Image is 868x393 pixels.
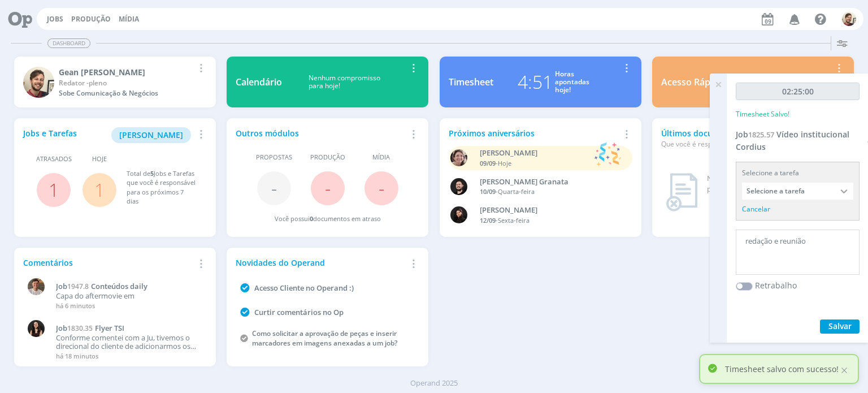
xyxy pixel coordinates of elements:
[440,57,641,107] a: Timesheet4:51Horasapontadashoje!
[282,74,406,90] div: Nenhum compromisso para hoje!
[127,169,196,206] div: Total de Jobs e Tarefas que você é responsável para os próximos 7 dias
[736,129,849,152] a: Job1825.57Vídeo institucional Cordius
[372,153,390,162] span: Mídia
[254,307,344,317] a: Curtir comentários no Op
[480,159,589,169] div: -
[111,127,191,143] button: [PERSON_NAME]
[94,178,105,202] a: 1
[47,14,63,24] a: Jobs
[310,153,345,162] span: Produção
[252,329,397,348] a: Como solicitar a aprovação de peças e inserir marcadores em imagens anexadas a um job?
[23,67,54,98] img: G
[236,257,406,269] div: Novidades do Operand
[480,216,496,224] span: 12/09
[480,148,589,159] div: Aline Beatriz Jackisch
[92,154,107,164] span: Hoje
[828,321,852,331] span: Salvar
[498,159,511,167] span: Hoje
[450,178,467,195] img: B
[310,214,313,223] span: 0
[68,15,114,24] button: Produção
[56,282,201,291] a: Job1947.8Conteúdos daily
[49,178,59,202] a: 1
[518,68,553,96] div: 4:51
[115,15,142,24] button: Mídia
[56,324,201,333] a: Job1830.35Flyer TSI
[56,292,201,301] p: Capa do aftermovie em
[71,14,111,24] a: Produção
[14,57,216,107] a: GGean [PERSON_NAME]Redator -plenoSobe Comunicação & Negócios
[236,75,282,89] div: Calendário
[555,70,589,94] div: Horas apontadas hoje!
[28,320,45,337] img: I
[498,187,535,196] span: Quarta-feira
[707,173,840,195] div: No momento, você não possui dados para exibição neste card.
[59,88,194,98] div: Sobe Comunicação & Negócios
[236,127,406,139] div: Outros módulos
[736,129,849,152] span: Vídeo institucional Cordius
[59,78,194,88] div: Redator -pleno
[28,278,45,295] img: T
[480,176,619,188] div: Bruno Corralo Granata
[725,363,839,375] p: Timesheet salvo com sucesso!
[56,301,95,310] span: há 6 minutos
[480,159,496,167] span: 09/09
[256,153,292,162] span: Propostas
[67,323,93,333] span: 1830.35
[59,66,194,78] div: Gean Paulo Naue
[95,323,124,333] span: Flyer TSI
[755,279,797,291] label: Retrabalho
[742,204,770,214] div: Cancelar
[47,38,90,48] span: Dashboard
[450,149,467,166] img: A
[275,214,381,224] div: Você possui documentos em atraso
[841,9,857,29] button: G
[450,206,467,223] img: L
[661,127,832,149] div: Últimos documentos editados
[254,283,354,293] a: Acesso Cliente no Operand :)
[736,109,789,119] p: Timesheet Salvo!
[111,129,191,140] a: [PERSON_NAME]
[449,127,619,139] div: Próximos aniversários
[820,319,860,334] button: Salvar
[742,168,853,178] div: Selecione a tarefa
[661,139,832,149] div: Que você é responsável
[119,129,183,140] span: [PERSON_NAME]
[91,281,147,291] span: Conteúdos daily
[480,216,619,226] div: -
[119,14,139,24] a: Mídia
[23,257,194,269] div: Comentários
[36,154,72,164] span: Atrasados
[498,216,530,224] span: Sexta-feira
[379,176,384,200] span: -
[271,176,277,200] span: -
[56,352,98,360] span: há 18 minutos
[449,75,493,89] div: Timesheet
[480,187,619,197] div: -
[23,127,194,143] div: Jobs e Tarefas
[480,187,496,196] span: 10/09
[480,205,619,216] div: Luana da Silva de Andrade
[67,282,89,291] span: 1947.8
[748,129,774,140] span: 1825.57
[150,169,154,178] span: 5
[842,12,856,26] img: G
[44,15,67,24] button: Jobs
[666,173,698,211] img: dashboard_not_found.png
[661,75,724,89] div: Acesso Rápido
[325,176,331,200] span: -
[56,334,201,351] p: Conforme comentei com a Ju, tivemos o direcional do cliente de adicionarmos os dados de perda de ...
